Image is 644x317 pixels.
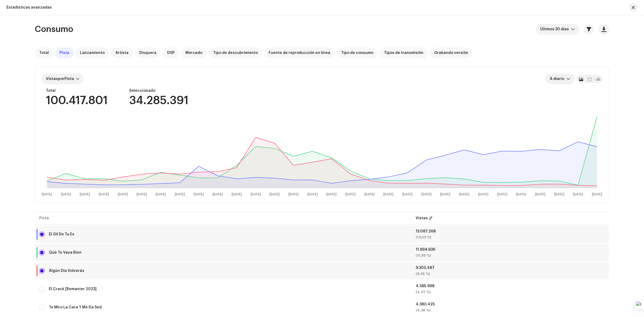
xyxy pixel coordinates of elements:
[416,303,605,306] div: 4.380.425
[478,193,488,196] text: [DATE]
[232,193,242,196] text: [DATE]
[213,51,258,55] span: Tipo de descubrimiento
[326,193,336,196] text: [DATE]
[416,266,605,270] div: 9.303.487
[167,51,175,55] span: DSP
[288,193,299,196] text: [DATE]
[49,305,102,309] div: Te Miro La Cara Y Me Da Sed
[571,24,575,35] div: dropdown trigger
[383,193,393,196] text: [DATE]
[573,193,583,196] text: [DATE]
[535,193,545,196] text: [DATE]
[269,51,330,55] span: Fuente de reproducción en línea
[416,229,605,233] div: 13.087.268
[540,24,571,35] span: Últimos 30 días
[421,193,431,196] text: [DATE]
[251,193,261,196] text: [DATE]
[550,74,566,84] span: A diario
[308,193,318,196] text: [DATE]
[345,193,356,196] text: [DATE]
[99,193,109,196] text: [DATE]
[440,193,450,196] text: [DATE]
[194,193,204,196] text: [DATE]
[416,248,605,252] div: 11.894.636
[416,254,605,257] div: (11,85 %)
[416,272,605,276] div: (9,26 %)
[592,193,602,196] text: [DATE]
[434,51,468,55] span: Grabando versión
[129,89,188,93] div: Seleccionado
[416,235,605,239] div: (13,03 %)
[46,89,108,93] div: Total
[416,290,605,294] div: (4,37 %)
[416,284,605,288] div: 4.385.998
[118,193,128,196] text: [DATE]
[137,193,147,196] text: [DATE]
[341,51,373,55] span: Tipo de consumo
[139,51,156,55] span: Disquera
[459,193,469,196] text: [DATE]
[269,193,280,196] text: [DATE]
[497,193,507,196] text: [DATE]
[566,74,570,84] div: dropdown trigger
[49,287,97,291] div: El Crack [Remaster 2023]
[115,51,129,55] span: Artista
[384,51,423,55] span: Tipos de transmisión
[554,193,564,196] text: [DATE]
[185,51,202,55] span: Mercado
[516,193,526,196] text: [DATE]
[156,193,166,196] text: [DATE]
[80,51,105,55] span: Lanzamiento
[364,193,375,196] text: [DATE]
[402,193,412,196] text: [DATE]
[416,308,605,312] div: (4,36 %)
[213,193,223,196] text: [DATE]
[175,193,185,196] text: [DATE]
